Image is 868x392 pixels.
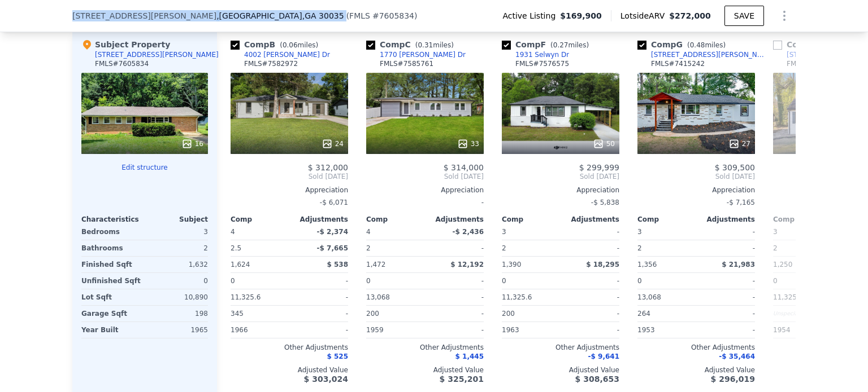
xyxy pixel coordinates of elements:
[81,306,142,321] div: Garage Sqft
[292,289,348,305] div: -
[322,138,344,149] div: 24
[231,293,261,301] span: 11,325.6
[302,11,344,20] span: , GA 30035
[440,375,484,384] span: $ 325,201
[327,261,348,268] span: $ 538
[515,59,569,68] div: FMLS # 7576575
[651,59,705,68] div: FMLS # 7415242
[231,39,323,50] div: Comp B
[411,41,458,49] span: ( miles)
[773,293,803,301] span: 11,325.6
[715,163,755,172] span: $ 309,500
[773,5,796,27] button: Show Options
[457,138,479,149] div: 33
[380,50,466,59] div: 1770 [PERSON_NAME] Dr
[317,228,348,236] span: -$ 2,374
[366,365,484,375] div: Adjusted Value
[727,199,755,206] span: -$ 7,165
[773,215,832,224] div: Comp
[637,293,661,301] span: 13,068
[546,41,593,49] span: ( miles)
[563,240,619,256] div: -
[81,257,142,272] div: Finished Sqft
[773,322,830,338] div: 1954
[366,293,390,301] span: 13,068
[72,10,216,21] span: [STREET_ADDRESS][PERSON_NAME]
[637,186,755,195] div: Appreciation
[637,228,642,236] span: 3
[366,50,466,59] a: 1770 [PERSON_NAME] Dr
[683,41,730,49] span: ( miles)
[711,375,755,384] span: $ 296,019
[81,215,145,224] div: Characteristics
[95,59,149,68] div: FMLS # 7605834
[317,244,348,252] span: -$ 7,665
[346,10,418,21] div: ( )
[427,289,484,305] div: -
[787,50,854,59] div: [STREET_ADDRESS]
[724,6,764,26] button: SAVE
[427,273,484,289] div: -
[427,306,484,321] div: -
[95,50,219,59] div: [STREET_ADDRESS][PERSON_NAME]
[696,215,755,224] div: Adjustments
[698,322,755,338] div: -
[145,215,208,224] div: Subject
[289,215,348,224] div: Adjustments
[773,261,792,268] span: 1,250
[591,199,619,206] span: -$ 5,838
[366,240,423,256] div: 2
[231,310,244,318] span: 345
[637,39,730,50] div: Comp G
[366,343,484,352] div: Other Adjustments
[292,322,348,338] div: -
[502,293,532,301] span: 11,325.6
[147,257,208,272] div: 1,632
[427,322,484,338] div: -
[553,41,568,49] span: 0.27
[669,11,711,20] span: $272,000
[563,289,619,305] div: -
[320,199,348,206] span: -$ 6,071
[502,10,560,21] span: Active Listing
[787,59,840,68] div: FMLS # 7560579
[418,41,433,49] span: 0.31
[292,306,348,321] div: -
[147,306,208,321] div: 198
[231,215,289,224] div: Comp
[773,240,830,256] div: 2
[283,41,298,49] span: 0.06
[637,277,642,285] span: 0
[651,50,769,59] div: [STREET_ADDRESS][PERSON_NAME]
[366,277,371,285] span: 0
[563,224,619,240] div: -
[231,261,250,268] span: 1,624
[181,138,203,149] div: 16
[773,306,830,321] div: Unspecified
[698,224,755,240] div: -
[244,59,298,68] div: FMLS # 7582972
[81,224,142,240] div: Bedrooms
[304,375,348,384] span: $ 303,024
[147,240,208,256] div: 2
[366,310,379,318] span: 200
[698,273,755,289] div: -
[292,273,348,289] div: -
[698,240,755,256] div: -
[244,50,330,59] div: 4002 [PERSON_NAME] Dr
[380,59,433,68] div: FMLS # 7585761
[81,322,142,338] div: Year Built
[366,322,423,338] div: 1959
[502,50,569,59] a: 1931 Selwyn Dr
[719,353,755,360] span: -$ 35,464
[502,215,561,224] div: Comp
[366,172,484,181] span: Sold [DATE]
[366,195,484,210] div: -
[637,343,755,352] div: Other Adjustments
[773,50,854,59] a: [STREET_ADDRESS]
[502,186,619,195] div: Appreciation
[502,39,593,50] div: Comp F
[502,261,521,268] span: 1,390
[231,228,235,236] span: 4
[502,277,506,285] span: 0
